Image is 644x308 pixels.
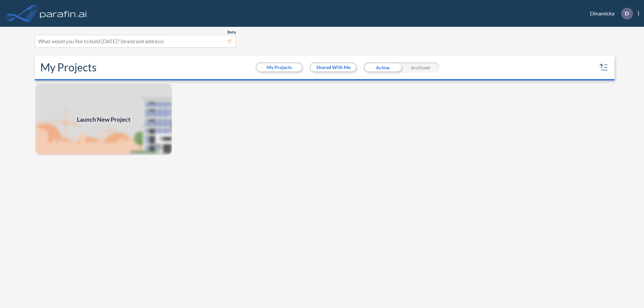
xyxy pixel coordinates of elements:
[625,10,629,16] p: D
[364,62,401,72] div: Active
[598,62,609,73] button: sort
[77,115,130,124] span: Launch New Project
[40,61,97,74] h2: My Projects
[39,7,88,20] img: logo
[257,63,302,71] button: My Projects
[35,83,172,156] a: Launch New Project
[311,63,356,71] button: Shared With Me
[227,29,236,35] span: Beta
[401,62,439,72] div: Archived
[35,83,172,156] img: add
[580,8,639,19] div: Dinamicka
